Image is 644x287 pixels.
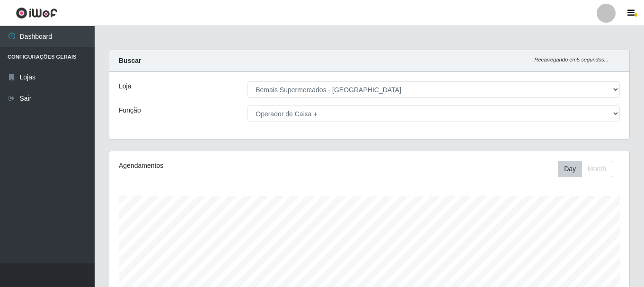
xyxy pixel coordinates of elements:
button: Day [558,161,582,177]
button: Month [582,161,612,177]
label: Loja [119,81,131,91]
div: Toolbar with button groups [558,161,620,177]
label: Função [119,105,141,115]
img: CoreUI Logo [16,7,58,19]
div: First group [558,161,612,177]
strong: Buscar [119,57,141,64]
div: Agendamentos [119,161,319,171]
i: Recarregando em 5 segundos... [534,57,609,62]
